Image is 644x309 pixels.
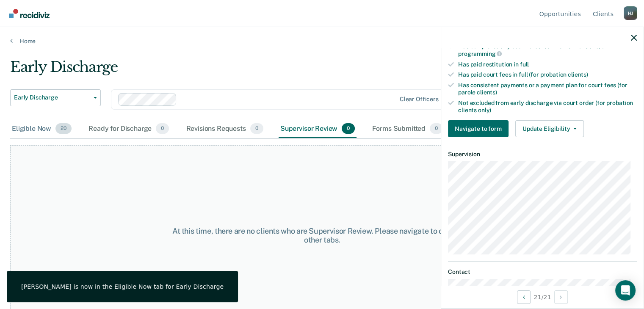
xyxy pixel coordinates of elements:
a: Navigate to form link [448,120,512,137]
div: Revisions Requests [184,120,265,138]
button: Update Eligibility [515,120,584,137]
span: 0 [430,123,443,134]
span: only) [478,107,491,113]
button: Profile dropdown button [624,6,637,20]
div: Not excluded from early discharge via court order (for probation clients [458,99,637,114]
div: At this time, there are no clients who are Supervisor Review. Please navigate to one of the other... [166,226,478,245]
dt: Contact [448,268,637,276]
span: 0 [342,123,355,134]
a: Home [10,37,634,45]
button: Navigate to form [448,120,509,137]
div: Supervisor Review [279,120,357,138]
button: Previous Opportunity [517,290,531,304]
div: Has completed any court-ordered interventions and/or [458,43,637,57]
div: Has consistent payments or a payment plan for court fees (for parole [458,82,637,96]
dt: Supervision [448,151,637,158]
div: Early Discharge [10,58,493,83]
span: clients) [477,89,497,96]
span: 0 [156,123,169,134]
div: Ready for Discharge [87,120,171,138]
span: clients) [568,71,588,78]
div: 21 / 21 [441,286,644,308]
img: Recidiviz [9,9,50,18]
span: Early Discharge [14,94,90,101]
span: full [520,61,529,68]
div: H J [624,6,637,20]
div: Has paid restitution in [458,61,637,68]
span: programming [458,50,502,57]
div: Forms Submitted [370,120,445,138]
div: Open Intercom Messenger [615,280,636,301]
div: Eligible Now [10,120,73,138]
div: [PERSON_NAME] is now in the Eligible Now tab for Early Discharge [21,283,224,290]
span: 20 [55,123,72,134]
button: Next Opportunity [554,290,568,304]
div: Has paid court fees in full (for probation [458,71,637,78]
div: Clear officers [400,96,439,103]
span: 0 [250,123,263,134]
